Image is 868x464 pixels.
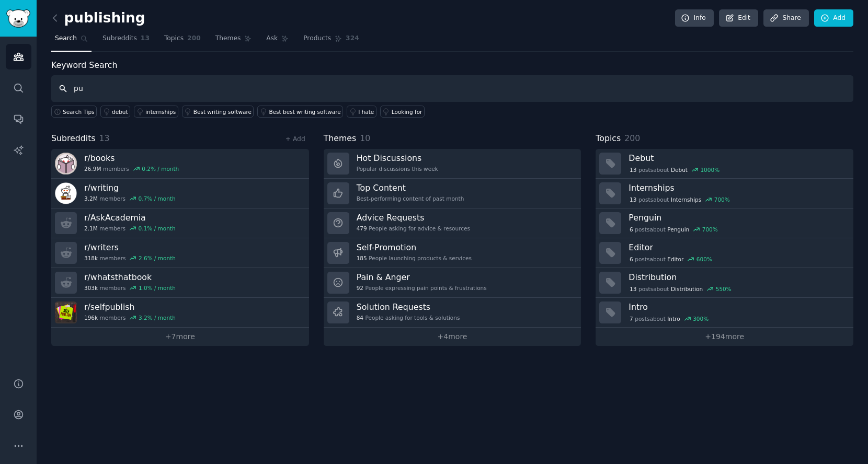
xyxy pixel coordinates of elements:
a: Self-Promotion185People launching products & services [324,238,581,268]
a: +7more [51,328,309,346]
a: internships [134,106,178,118]
a: Penguin6postsaboutPenguin700% [596,208,853,238]
span: Search [55,34,77,43]
a: +4more [324,328,581,346]
a: Internships13postsaboutInternships700% [596,179,853,208]
h3: Debut [629,153,846,164]
span: 13 [630,196,636,203]
h3: r/ whatsthatbook [84,272,176,283]
div: People expressing pain points & frustrations [357,284,487,292]
div: 0.7 % / month [139,195,176,202]
span: Internships [671,196,701,203]
span: Themes [324,132,357,145]
label: Keyword Search [51,60,117,70]
span: Themes [215,34,241,43]
span: 185 [357,254,367,262]
h3: r/ selfpublish [84,301,176,312]
div: I hate [358,108,374,115]
div: post s about [629,195,730,204]
a: r/selfpublish196kmembers3.2% / month [51,298,309,328]
h3: Distribution [629,272,846,283]
a: Intro7postsaboutIntro300% [596,298,853,328]
span: 26.9M [84,165,101,172]
a: Editor6postsaboutEditor600% [596,238,853,268]
div: 2.6 % / month [139,254,176,262]
a: Ask [262,30,292,52]
a: Solution Requests84People asking for tools & solutions [324,298,581,328]
a: + Add [285,135,305,143]
a: Info [675,9,714,27]
a: Debut13postsaboutDebut1000% [596,149,853,179]
a: Products324 [300,30,362,52]
a: Best best writing software [257,106,343,118]
h3: Penguin [629,212,846,223]
div: members [84,284,176,292]
a: r/books26.9Mmembers0.2% / month [51,149,309,179]
h3: r/ AskAcademia [84,212,176,223]
a: Themes [212,30,256,52]
h3: Top Content [357,182,464,193]
div: 700 % [714,196,730,203]
div: members [84,254,176,262]
span: 10 [360,133,370,143]
span: Editor [667,256,683,263]
a: Best writing software [182,106,254,118]
a: +194more [596,328,853,346]
h3: Advice Requests [357,212,470,223]
span: 303k [84,284,98,292]
div: People asking for tools & solutions [357,314,460,321]
span: Subreddits [51,132,96,145]
span: Search Tips [63,108,95,115]
a: Top ContentBest-performing content of past month [324,179,581,208]
img: books [55,153,77,175]
div: Best-performing content of past month [357,195,464,202]
div: debut [112,108,128,115]
a: r/writing3.2Mmembers0.7% / month [51,179,309,208]
img: GummySearch logo [6,9,30,28]
a: I hate [347,106,376,118]
h2: publishing [51,10,145,27]
a: Topics200 [161,30,204,52]
span: 92 [357,284,363,292]
div: 600 % [696,256,712,263]
div: 1000 % [700,166,719,173]
div: members [84,165,179,172]
span: 6 [630,226,633,233]
span: Topics [596,132,621,145]
div: 0.1 % / month [139,225,176,232]
span: Distribution [671,285,703,293]
div: People launching products & services [357,254,472,262]
a: r/writers318kmembers2.6% / month [51,238,309,268]
span: Topics [164,34,184,43]
h3: Pain & Anger [357,272,487,283]
a: r/AskAcademia2.1Mmembers0.1% / month [51,208,309,238]
span: 200 [187,34,201,43]
div: 700 % [702,226,718,233]
h3: Solution Requests [357,301,460,312]
h3: Hot Discussions [357,153,438,164]
div: Best best writing software [269,108,340,115]
h3: Intro [629,301,846,312]
span: Subreddits [102,34,137,43]
a: debut [100,106,130,118]
span: 2.1M [84,225,98,232]
span: 318k [84,254,98,262]
h3: r/ writers [84,242,176,253]
div: 3.2 % / month [139,314,176,321]
a: Looking for [380,106,425,118]
h3: Editor [629,242,846,253]
div: internships [145,108,176,115]
a: Hot DiscussionsPopular discussions this week [324,149,581,179]
a: Distribution13postsaboutDistribution550% [596,268,853,298]
a: Pain & Anger92People expressing pain points & frustrations [324,268,581,298]
img: writing [55,182,77,204]
div: 1.0 % / month [139,284,176,292]
span: 7 [630,315,633,322]
span: 196k [84,314,98,321]
div: People asking for advice & resources [357,225,470,232]
span: Debut [671,166,688,173]
span: 479 [357,225,367,232]
div: members [84,225,176,232]
span: 324 [346,34,359,43]
span: 6 [630,256,633,263]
